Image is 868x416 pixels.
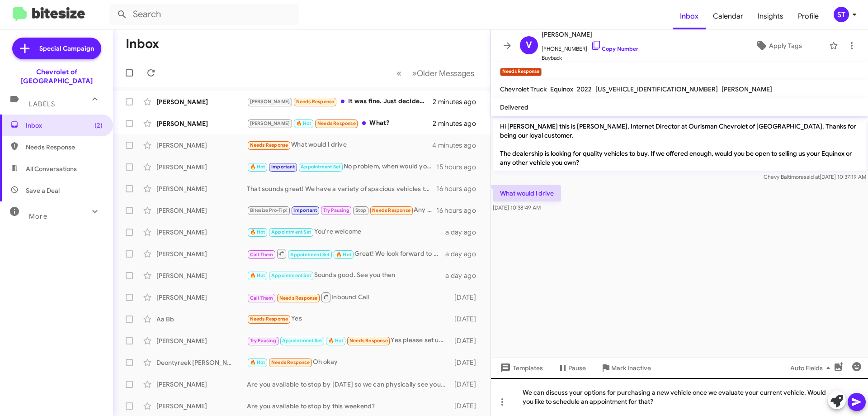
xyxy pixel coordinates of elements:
[498,360,543,376] span: Templates
[550,85,573,93] span: Equinox
[750,3,791,29] a: Insights
[247,335,450,346] div: Yes please set up an appointment for sometime [DATE] afternoon to come and look at the Sonic agai...
[372,207,410,213] span: Needs Response
[156,380,247,389] div: [PERSON_NAME]
[156,402,247,411] div: [PERSON_NAME]
[156,271,247,280] div: [PERSON_NAME]
[323,207,349,213] span: Try Pausing
[247,205,436,215] div: Any info on the [PERSON_NAME] society?
[591,45,638,52] a: Copy Number
[568,360,586,376] span: Pause
[279,295,318,301] span: Needs Response
[436,206,483,215] div: 16 hours ago
[791,3,826,29] a: Profile
[550,360,593,376] button: Pause
[271,359,310,365] span: Needs Response
[491,378,868,416] div: We can discuss your options for purchasing a new vehicle once we evaluate your current vehicle. W...
[271,164,295,170] span: Important
[156,249,247,258] div: [PERSON_NAME]
[417,68,474,78] span: Older Messages
[445,249,483,258] div: a day ago
[450,380,483,389] div: [DATE]
[247,118,433,129] div: What?
[247,270,445,281] div: Sounds good. See you then
[433,97,483,106] div: 2 minutes ago
[26,143,103,152] span: Needs Response
[247,402,450,411] div: Are you available to stop by this weekend?
[156,97,247,106] div: [PERSON_NAME]
[156,293,247,302] div: [PERSON_NAME]
[542,29,638,40] span: [PERSON_NAME]
[445,271,483,280] div: a day ago
[296,99,335,105] span: Needs Response
[250,142,288,148] span: Needs Response
[542,40,638,53] span: [PHONE_NUMBER]
[109,4,299,25] input: Search
[247,96,433,107] div: It was fine. Just decided it's not yet the right time for me to buy. Personal reasons.
[293,207,317,213] span: Important
[296,120,311,126] span: 🔥 Hot
[250,164,265,170] span: 🔥 Hot
[392,64,480,82] nav: Page navigation example
[26,164,77,173] span: All Conversations
[247,140,432,150] div: What would l drive
[355,207,366,213] span: Stop
[247,357,450,368] div: Oh okay
[250,252,274,258] span: Call Them
[156,206,247,215] div: [PERSON_NAME]
[156,119,247,128] div: [PERSON_NAME]
[39,44,94,53] span: Special Campaign
[247,162,436,172] div: No problem, when would you like to reschedule?
[769,38,802,54] span: Apply Tags
[317,120,356,126] span: Needs Response
[406,64,480,82] button: Next
[250,120,290,126] span: [PERSON_NAME]
[722,85,772,93] span: [PERSON_NAME]
[247,248,445,259] div: Great! We look forward to seeing you [DATE]
[94,121,103,130] span: (2)
[595,85,718,93] span: [US_VEHICLE_IDENTIFICATION_NUMBER]
[673,3,706,29] a: Inbox
[764,173,866,180] span: Chevy Baltimore [DATE] 10:37:19 AM
[500,103,528,111] span: Delivered
[336,252,351,258] span: 🔥 Hot
[247,314,450,324] div: Yes
[783,360,841,376] button: Auto Fields
[156,141,247,150] div: [PERSON_NAME]
[126,37,159,51] h1: Inbox
[250,295,274,301] span: Call Them
[804,173,820,180] span: said at
[250,229,265,235] span: 🔥 Hot
[412,67,417,79] span: »
[301,164,340,170] span: Appointment Set
[12,38,101,59] a: Special Campaign
[493,185,561,201] p: What would l drive
[493,118,866,171] p: Hi [PERSON_NAME] this is [PERSON_NAME], Internet Director at Ourisman Chevrolet of [GEOGRAPHIC_DA...
[156,336,247,345] div: [PERSON_NAME]
[156,228,247,237] div: [PERSON_NAME]
[436,163,483,172] div: 15 hours ago
[247,292,450,303] div: Inbound Call
[706,3,750,29] a: Calendar
[250,338,276,344] span: Try Pausing
[247,184,436,193] div: That sounds great! We have a variety of spacious vehicles that could fit your family's needs. Whe...
[26,186,60,195] span: Save a Deal
[156,358,247,367] div: Deontyreek [PERSON_NAME]
[250,273,265,278] span: 🔥 Hot
[250,316,288,322] span: Needs Response
[593,360,658,376] button: Mark Inactive
[250,359,265,365] span: 🔥 Hot
[250,99,290,105] span: [PERSON_NAME]
[500,85,547,93] span: Chevrolet Truck
[450,315,483,324] div: [DATE]
[450,293,483,302] div: [DATE]
[26,121,103,130] span: Inbox
[491,360,550,376] button: Templates
[396,67,401,79] span: «
[250,207,288,213] span: Bitesize Pro-Tip!
[542,53,638,62] span: Buyback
